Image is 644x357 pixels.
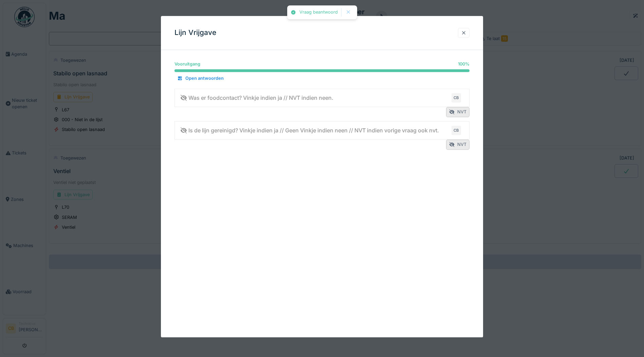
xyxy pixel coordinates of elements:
h3: Lijn Vrijgave [174,29,216,37]
summary: Was er foodcontact? Vinkje indien ja // NVT indien neen.CB [178,92,466,104]
div: Is de lijn gereinigd? Vinkje indien ja // Geen Vinkje indien neen // NVT indien vorige vraag ook ... [180,126,439,134]
div: CB [452,93,461,102]
summary: Is de lijn gereinigd? Vinkje indien ja // Geen Vinkje indien neen // NVT indien vorige vraag ook ... [178,124,466,137]
div: CB [452,126,461,135]
div: Open antwoorden [174,74,226,83]
progress: 100 % [174,70,470,72]
div: Vraag beantwoord [299,10,338,15]
div: 100 % [458,61,470,67]
div: Vooruitgang [174,61,200,67]
div: NVT [446,107,470,117]
div: Was er foodcontact? Vinkje indien ja // NVT indien neen. [180,94,333,102]
div: NVT [446,140,470,150]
